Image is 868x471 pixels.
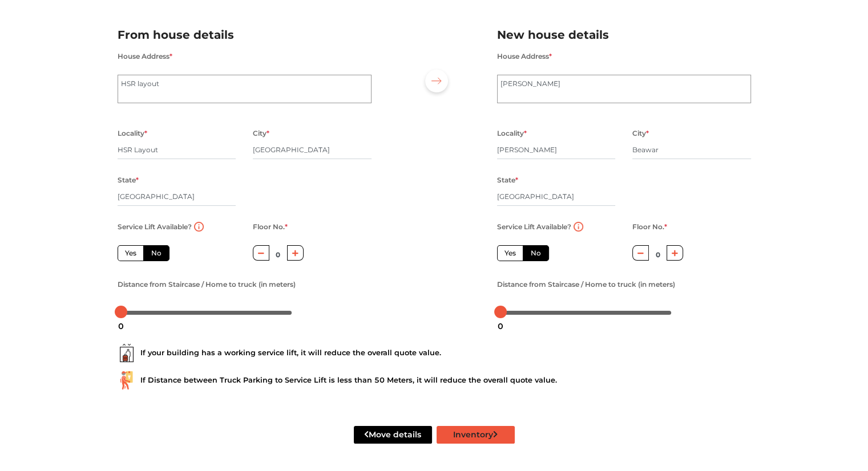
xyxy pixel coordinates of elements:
[118,126,147,141] label: Locality
[118,26,372,44] h2: From house details
[118,173,139,188] label: State
[118,220,192,234] label: Service Lift Available?
[118,245,144,261] label: Yes
[437,426,515,444] button: Inventory
[118,344,751,362] div: If your building has a working service lift, it will reduce the overall quote value.
[114,316,128,336] div: 0
[497,173,518,188] label: State
[497,277,675,292] label: Distance from Staircase / Home to truck (in meters)
[253,220,288,234] label: Floor No.
[354,426,432,444] button: Move details
[118,277,296,292] label: Distance from Staircase / Home to truck (in meters)
[118,371,751,389] div: If Distance between Truck Parking to Service Lift is less than 50 Meters, it will reduce the over...
[143,245,169,261] label: No
[497,26,751,44] h2: New house details
[497,220,571,234] label: Service Lift Available?
[493,316,508,336] div: 0
[118,344,136,362] img: ...
[523,245,549,261] label: No
[118,49,172,64] label: House Address
[632,126,649,141] label: City
[497,49,552,64] label: House Address
[497,245,523,261] label: Yes
[253,126,269,141] label: City
[118,371,136,389] img: ...
[632,220,667,234] label: Floor No.
[497,126,527,141] label: Locality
